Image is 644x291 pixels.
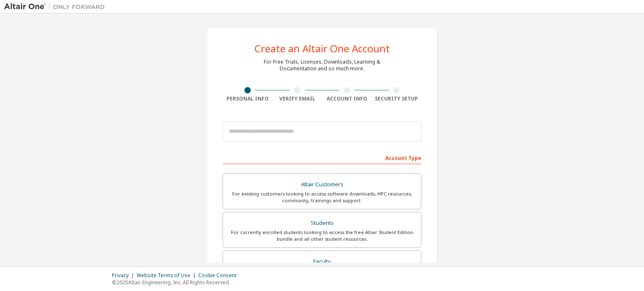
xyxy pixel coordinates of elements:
div: Account Info [322,95,372,102]
div: Website Terms of Use [137,272,198,279]
img: Altair One [4,3,109,11]
div: Faculty [228,256,416,268]
div: Create an Altair One Account [254,44,390,54]
p: © 2025 Altair Engineering, Inc. All Rights Reserved. [112,279,241,286]
div: Altair Customers [228,179,416,191]
div: Students [228,217,416,229]
div: Privacy [112,272,137,279]
div: Personal Info [223,95,273,102]
div: For currently enrolled students looking to access the free Altair Student Edition bundle and all ... [228,229,416,242]
div: Security Setup [372,95,422,102]
div: Account Type [223,151,421,164]
div: Verify Email [273,95,322,102]
div: Cookie Consent [198,272,241,279]
div: For Free Trials, Licenses, Downloads, Learning & Documentation and so much more. [264,59,380,72]
div: For existing customers looking to access software downloads, HPC resources, community, trainings ... [228,191,416,204]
